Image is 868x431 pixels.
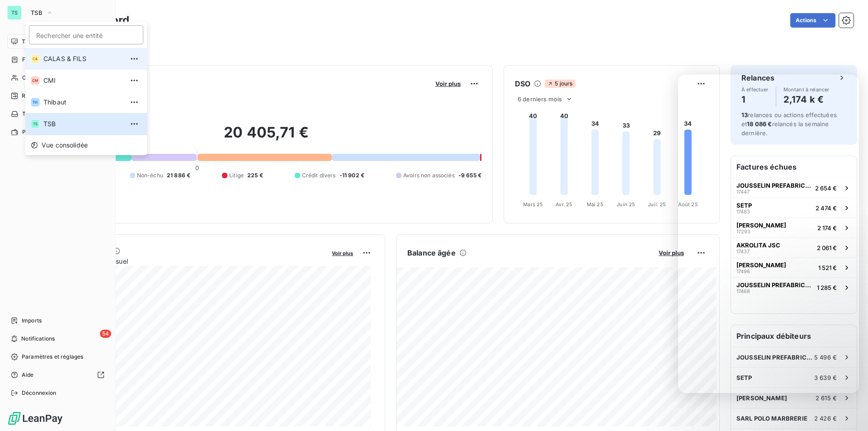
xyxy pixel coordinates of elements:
[7,107,108,121] a: Tâches
[656,249,687,257] button: Voir plus
[229,171,244,180] span: Litige
[167,171,190,180] span: 21 886 €
[545,80,575,88] span: 5 jours
[736,394,787,402] span: [PERSON_NAME]
[515,78,530,89] h6: DSO
[403,171,455,180] span: Avoirs non associés
[43,98,123,107] span: Thibaut
[7,5,22,20] div: TS
[837,400,859,422] iframe: Intercom live chat
[22,317,42,325] span: Imports
[22,128,50,136] span: Paiements
[816,394,837,402] span: 2 615 €
[7,34,108,49] a: Tableau de bord
[100,330,111,338] span: 54
[29,25,143,44] input: placeholder
[407,247,456,258] h6: Balance âgée
[7,89,108,103] a: 1Relances
[790,13,835,28] button: Actions
[22,38,64,46] span: Tableau de bord
[617,201,635,208] tspan: Juin 25
[741,72,774,83] h6: Relances
[814,415,837,422] span: 2 426 €
[31,76,40,85] div: CM
[22,389,57,397] span: Déconnexion
[7,52,108,67] a: Factures
[556,201,572,208] tspan: Avr. 25
[7,125,108,139] a: Paiements
[22,353,83,361] span: Paramètres et réglages
[22,110,41,118] span: Tâches
[7,368,108,382] a: Aide
[247,171,263,180] span: 225 €
[435,80,461,87] span: Voir plus
[195,164,199,171] span: 0
[332,250,353,256] span: Voir plus
[302,171,336,180] span: Crédit divers
[31,119,40,128] div: TS
[51,256,325,266] span: Chiffre d'affaires mensuel
[518,95,562,103] span: 6 derniers mois
[736,415,807,422] span: SARL POLO MARBRERIE
[43,76,123,85] span: CMI
[7,313,108,328] a: Imports
[659,249,684,256] span: Voir plus
[137,171,163,180] span: Non-échu
[31,54,40,63] div: C&
[42,141,88,150] span: Vue consolidée
[22,56,45,64] span: Factures
[329,249,356,257] button: Voir plus
[587,201,604,208] tspan: Mai 25
[678,75,859,393] iframe: Intercom live chat
[433,80,463,88] button: Voir plus
[458,171,481,180] span: -9 655 €
[340,171,364,180] span: -11 902 €
[22,371,34,379] span: Aide
[7,411,63,426] img: Logo LeanPay
[51,123,481,151] h2: 20 405,71 €
[31,98,40,107] div: TH
[22,92,46,100] span: Relances
[43,54,123,63] span: CALAS & FILS
[43,119,123,128] span: TSB
[648,201,666,208] tspan: Juil. 25
[31,9,42,16] span: TSB
[7,71,108,85] a: Clients
[21,335,55,343] span: Notifications
[22,74,40,82] span: Clients
[7,350,108,364] a: Paramètres et réglages
[523,201,543,208] tspan: Mars 25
